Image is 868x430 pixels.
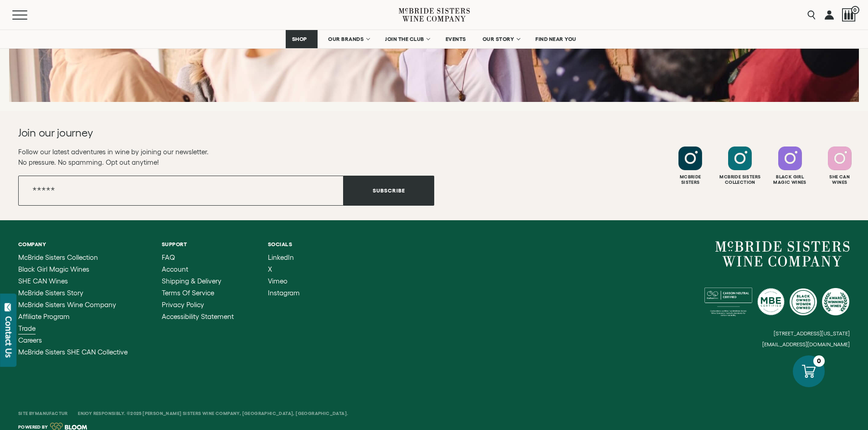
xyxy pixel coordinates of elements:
span: OUR BRANDS [328,36,364,42]
span: OUR STORY [483,36,514,42]
a: Follow Black Girl Magic Wines on Instagram Black GirlMagic Wines [766,147,814,185]
a: Black Girl Magic Wines [18,266,128,273]
span: SHE CAN Wines [18,277,68,285]
a: OUR BRANDS [322,30,375,48]
a: Vimeo [268,278,300,285]
span: Careers [18,336,42,344]
span: Enjoy Responsibly. ©2025 [PERSON_NAME] Sisters Wine Company, [GEOGRAPHIC_DATA], [GEOGRAPHIC_DATA]. [78,411,348,416]
span: McBride Sisters SHE CAN Collective [18,348,128,356]
a: LinkedIn [268,254,300,261]
span: Affiliate Program [18,313,70,320]
a: Instagram [268,289,300,297]
a: Privacy Policy [162,301,234,309]
a: JOIN THE CLUB [379,30,435,48]
a: Manufactur [35,411,68,416]
span: Terms of Service [162,289,214,297]
span: Shipping & Delivery [162,277,221,285]
span: 0 [851,6,859,14]
a: EVENTS [440,30,472,48]
a: Careers [18,337,128,344]
button: Subscribe [344,176,434,206]
a: McBride Sisters Wine Company [715,241,850,267]
span: McBride Sisters Collection [18,253,98,261]
a: Terms of Service [162,289,234,297]
a: SHE CAN Wines [18,278,128,285]
div: Black Girl Magic Wines [766,174,814,185]
span: Account [162,265,188,273]
span: Accessibility Statement [162,313,234,320]
span: JOIN THE CLUB [385,36,424,42]
div: She Can Wines [816,174,863,185]
a: Shipping & Delivery [162,278,234,285]
small: [EMAIL_ADDRESS][DOMAIN_NAME] [762,341,850,348]
a: McBride Sisters Story [18,289,128,297]
a: Follow SHE CAN Wines on Instagram She CanWines [816,147,863,185]
p: Follow our latest adventures in wine by joining our newsletter. No pressure. No spamming. Opt out... [18,147,434,167]
span: EVENTS [446,36,466,42]
span: LinkedIn [268,253,294,261]
a: Follow McBride Sisters on Instagram McbrideSisters [667,147,714,185]
a: FIND NEAR YOU [529,30,582,48]
h2: Join our journey [18,126,392,140]
span: Black Girl Magic Wines [18,265,89,273]
a: McBride Sisters Collection [18,254,128,261]
a: Follow McBride Sisters Collection on Instagram Mcbride SistersCollection [716,147,764,185]
a: SHOP [286,30,318,48]
span: Powered by [18,425,48,430]
button: Mobile Menu Trigger [12,10,45,20]
span: McBride Sisters Story [18,289,83,297]
span: X [268,265,272,273]
input: Email [18,176,344,206]
span: Site By [18,411,69,416]
span: SHOP [292,36,307,42]
a: McBride Sisters SHE CAN Collective [18,349,128,356]
small: [STREET_ADDRESS][US_STATE] [774,330,850,336]
div: Mcbride Sisters Collection [716,174,764,185]
span: Trade [18,324,36,332]
span: FAQ [162,253,175,261]
span: Vimeo [268,277,288,285]
span: Instagram [268,289,300,297]
a: Trade [18,325,128,332]
a: McBride Sisters Wine Company [18,301,128,309]
div: Contact Us [4,316,13,358]
a: Affiliate Program [18,313,128,320]
a: OUR STORY [477,30,525,48]
div: Mcbride Sisters [667,174,714,185]
div: 0 [813,355,825,367]
a: X [268,266,300,273]
span: McBride Sisters Wine Company [18,301,116,309]
a: FAQ [162,254,234,261]
span: FIND NEAR YOU [535,36,576,42]
span: Privacy Policy [162,301,204,309]
a: Accessibility Statement [162,313,234,320]
a: Account [162,266,234,273]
